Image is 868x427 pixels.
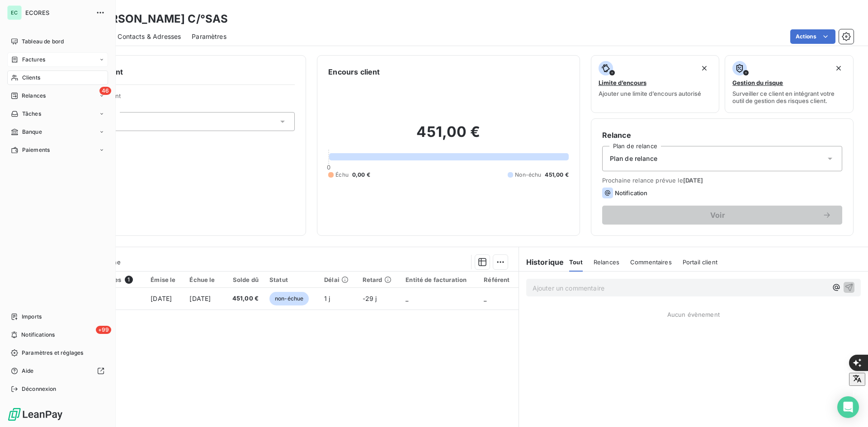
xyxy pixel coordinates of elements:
span: Prochaine relance prévue le [602,177,842,184]
span: _ [406,295,408,302]
div: Retard [363,276,395,283]
div: Solde dû [229,276,259,283]
div: Statut [269,276,313,283]
div: Open Intercom Messenger [837,396,859,418]
span: Paiements [22,146,50,154]
span: Limite d’encours [599,79,646,86]
span: Banque [22,128,42,136]
button: Gestion du risqueSurveiller ce client en intégrant votre outil de gestion des risques client. [725,55,854,113]
span: Imports [22,313,42,321]
span: -29 j [363,295,377,302]
span: Ajouter une limite d’encours autorisé [599,90,701,97]
span: Gestion du risque [732,79,783,86]
span: Commentaires [630,258,672,266]
div: Échue le [189,276,218,283]
span: [DATE] [189,295,211,302]
span: Voir [613,211,822,219]
span: 46 [99,87,111,95]
span: 0 [327,164,330,171]
span: Notification [615,189,648,197]
img: Logo LeanPay [7,407,63,422]
span: Surveiller ce client en intégrant votre outil de gestion des risques client. [732,90,846,104]
span: Aide [22,367,34,375]
span: Relances [594,258,619,266]
div: EC [7,5,22,20]
button: Limite d’encoursAjouter une limite d’encours autorisé [591,55,720,113]
span: Tout [569,258,583,266]
span: Échu [335,171,349,179]
span: Non-échu [515,171,541,179]
button: Actions [790,29,835,44]
span: 1 j [324,295,330,302]
span: 451,00 € [229,294,259,303]
span: non-échue [269,292,309,305]
div: Délai [324,276,352,283]
span: Relances [22,92,46,100]
span: Paramètres [192,32,226,41]
span: [DATE] [683,177,703,184]
span: Tâches [22,110,41,118]
span: [DATE] [151,295,172,302]
span: Plan de relance [610,154,657,163]
span: Notifications [21,331,55,339]
div: Entité de facturation [406,276,473,283]
span: 1 [125,276,133,284]
a: Aide [7,364,108,378]
h3: M [PERSON_NAME] C/°SAS [80,11,228,27]
span: Portail client [683,258,717,266]
button: Voir [602,206,842,225]
span: +99 [96,326,111,334]
div: Référent [484,276,513,283]
h2: 451,00 € [328,123,568,150]
span: 451,00 € [545,171,568,179]
span: Tableau de bord [22,38,64,46]
h6: Historique [519,257,564,267]
span: Propriétés Client [73,92,295,105]
span: 0,00 € [352,171,370,179]
span: Clients [22,74,40,82]
span: _ [484,295,486,302]
h6: Informations client [55,66,295,77]
span: ECORES [25,9,90,16]
span: Contacts & Adresses [118,32,181,41]
h6: Encours client [328,66,380,77]
span: Factures [22,56,45,64]
span: Aucun évènement [667,311,720,318]
h6: Relance [602,130,842,141]
span: Déconnexion [22,385,57,393]
div: Émise le [151,276,179,283]
span: Paramètres et réglages [22,349,83,357]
